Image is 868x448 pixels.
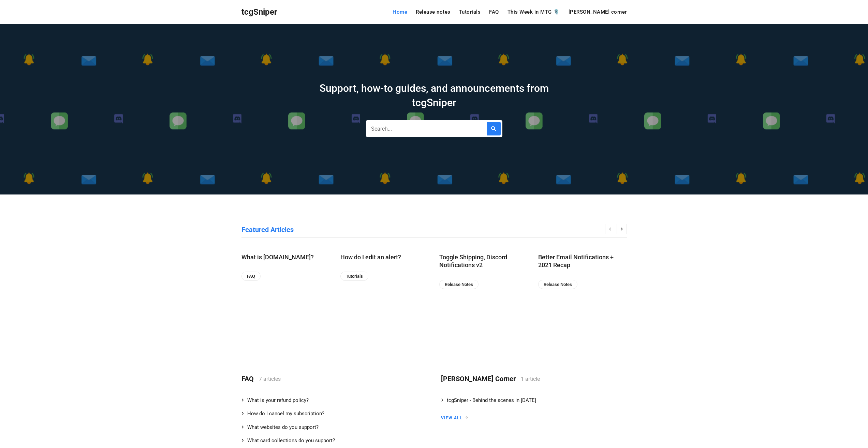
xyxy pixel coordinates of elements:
[241,272,261,281] a: FAQ
[259,374,281,384] div: 7 articles
[569,10,627,15] a: [PERSON_NAME] corner
[439,280,479,289] a: Release Notes
[507,10,560,15] a: This Week in MTG 🎙️
[439,253,528,269] a: Toggle Shipping, Discord Notifications v2
[416,10,451,15] a: Release notes
[241,421,427,435] a: What websites do you support?
[241,253,330,261] a: What is [DOMAIN_NAME]?
[340,253,429,261] a: How do I edit an alert?
[306,81,562,110] div: Support, how-to guides, and announcements from tcgSniper
[241,225,294,234] h2: Featured Articles
[241,374,254,384] h2: FAQ
[441,414,627,422] a: View All
[366,120,502,137] input: Search...
[459,10,481,15] a: Tutorials
[241,394,427,408] a: What is your refund policy?
[241,5,277,19] a: tcgSniper
[393,10,407,15] a: Home
[241,7,277,17] span: tcgSniper
[241,407,427,421] a: How do I cancel my subscription?
[340,272,368,281] a: Tutorials
[489,10,499,15] a: FAQ
[538,253,627,269] a: Better Email Notifications + 2021 Recap
[441,374,516,384] h2: [PERSON_NAME] Corner
[241,434,427,448] a: What card collections do you support?
[441,394,627,408] a: tcgSniper - Behind the scenes in [DATE]
[521,374,540,384] div: 1 article
[538,280,577,289] a: Release Notes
